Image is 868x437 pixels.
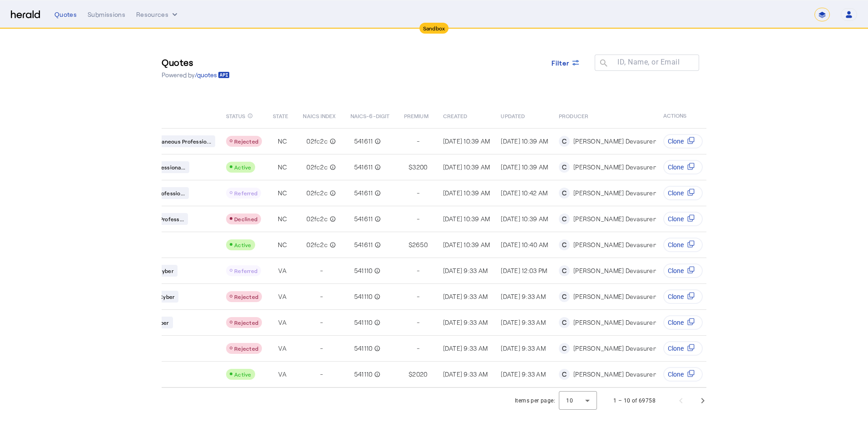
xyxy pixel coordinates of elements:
div: C [559,239,570,250]
span: Clone [668,318,684,327]
span: Clone [668,344,684,353]
span: 02fc2c [306,189,328,198]
mat-icon: info_outline [328,240,336,249]
span: CREATED [443,111,468,120]
span: NAICS INDEX [303,111,335,120]
span: 541611 [354,163,373,172]
button: Clone [663,238,703,252]
mat-icon: info_outline [328,189,336,198]
span: Rejected [234,138,258,144]
div: 1 – 10 of 69758 [613,396,656,405]
mat-icon: info_outline [328,163,336,172]
span: - [417,292,419,301]
span: [DATE] 10:39 AM [501,163,548,171]
span: NC [278,137,287,146]
span: Declined [234,216,257,222]
span: 541611 [354,189,373,198]
div: [PERSON_NAME] Devasurendra [573,189,666,198]
div: [PERSON_NAME] Devasurendra [573,318,666,327]
div: C [559,265,570,276]
span: $ [409,163,412,172]
span: NAICS-6-DIGIT [350,111,390,120]
h3: Quotes [162,56,230,69]
p: Powered by [162,70,230,79]
button: Resources dropdown menu [136,10,179,19]
span: [DATE] 10:39 AM [443,163,490,171]
span: Rejected [234,293,258,300]
div: [PERSON_NAME] Devasurendra [573,137,666,146]
span: $ [409,370,412,379]
span: Elpha Secure Standard Cyber [98,267,173,274]
span: - [320,318,323,327]
span: STATUS [226,111,246,120]
div: Items per page: [515,396,555,405]
span: 541611 [354,240,373,249]
span: $ [409,240,412,249]
span: [DATE] 10:39 AM [501,137,548,145]
mat-icon: info_outline [372,370,380,379]
span: 541611 [354,214,373,223]
span: VA [278,266,286,275]
mat-icon: info_outline [328,137,336,146]
span: NC [278,189,287,198]
span: [DATE] 9:33 AM [501,318,546,326]
span: - [320,344,323,353]
button: Clone [663,263,703,278]
span: PRODUCER [559,111,588,120]
span: Clone [668,214,684,223]
button: Clone [663,367,703,382]
span: Active [234,242,252,248]
span: Clone [668,370,684,379]
mat-icon: info_outline [373,189,381,198]
span: [DATE] 9:33 AM [501,344,546,352]
span: VA [278,344,286,353]
mat-icon: info_outline [372,344,380,353]
span: NC [278,214,287,223]
button: Filter [544,55,588,71]
div: C [559,317,570,328]
span: VA [278,292,286,301]
mat-label: ID, Name, or Email [617,58,680,66]
span: 02fc2c [306,214,328,223]
span: 541110 [354,370,373,379]
div: [PERSON_NAME] Devasurendra [573,214,666,223]
mat-icon: info_outline [372,292,380,301]
div: [PERSON_NAME] Devasurendra [573,266,666,275]
span: [DATE] 9:33 AM [501,370,546,378]
span: - [417,214,419,223]
span: - [320,370,323,379]
span: UPDATED [501,111,525,120]
span: PREMIUM [404,111,429,120]
span: 2020 [412,370,427,379]
div: [PERSON_NAME] Devasurendra [573,240,666,249]
span: 3200 [412,163,427,172]
span: Active [234,371,252,377]
span: [DATE] 10:39 AM [443,189,490,197]
div: [PERSON_NAME] Devasurendra [573,370,666,379]
span: [DATE] 10:42 AM [501,189,547,197]
span: [DATE] 9:33 AM [443,370,488,378]
span: - [417,137,419,146]
img: Herald Logo [11,10,40,19]
span: Rejected [234,319,258,326]
mat-icon: info_outline [247,111,253,121]
mat-icon: info_outline [373,163,381,172]
span: 2650 [412,240,428,249]
span: Clone [668,266,684,275]
button: Clone [663,160,703,174]
mat-icon: search [595,58,610,70]
span: - [417,189,419,198]
button: Next page [692,390,714,412]
button: Clone [663,134,703,149]
span: 541611 [354,137,373,146]
span: 541110 [354,318,373,327]
mat-icon: info_outline [328,214,336,223]
span: [DATE] 12:03 PM [501,267,547,274]
span: Clone [668,163,684,172]
button: Clone [663,186,703,200]
span: [DATE] 10:39 AM [501,215,548,223]
div: C [559,188,570,199]
span: Referred [234,190,257,196]
span: [DATE] 9:33 AM [501,293,546,300]
div: [PERSON_NAME] Devasurendra [573,344,666,353]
